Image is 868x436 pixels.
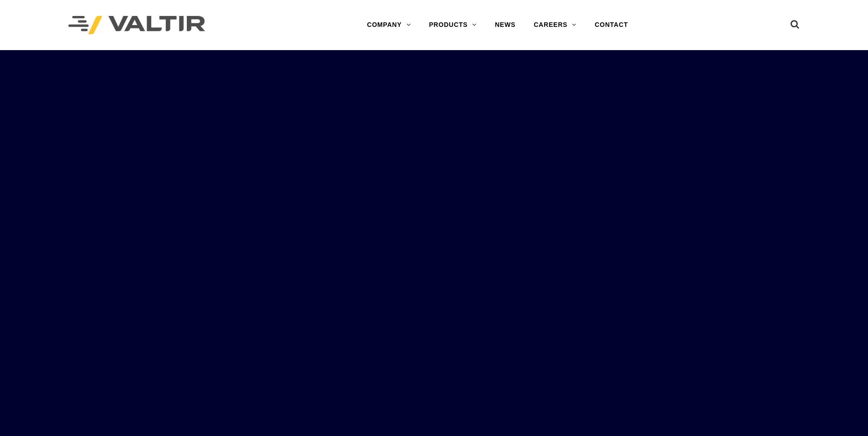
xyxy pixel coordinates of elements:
[358,16,420,34] a: COMPANY
[68,16,205,35] img: Valtir
[524,16,586,34] a: CAREERS
[420,16,486,34] a: PRODUCTS
[486,16,524,34] a: NEWS
[586,16,637,34] a: CONTACT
